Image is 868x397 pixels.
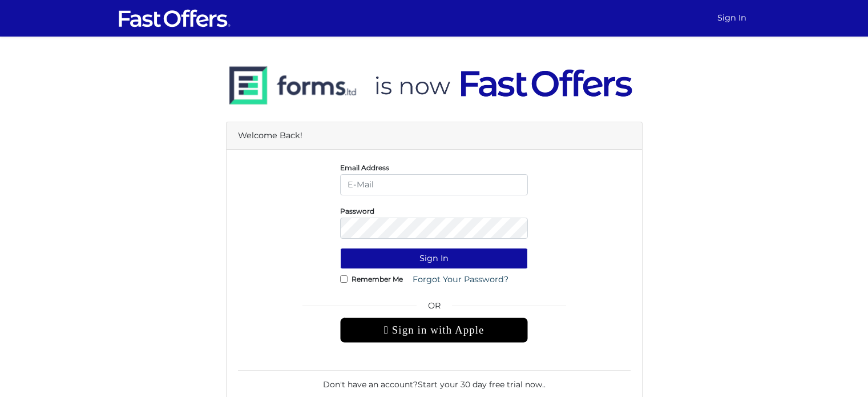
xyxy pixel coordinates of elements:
label: Email Address [340,166,389,169]
a: Start your 30 day free trial now. [418,379,544,390]
a: Sign In [713,7,751,29]
div: Welcome Back! [227,122,642,150]
label: Remember Me [352,278,403,280]
div: Sign in with Apple [340,318,528,343]
a: Forgot Your Password? [405,269,516,290]
label: Password [340,210,374,212]
input: E-Mail [340,174,528,195]
div: Don't have an account? . [238,370,631,391]
span: OR [340,299,528,318]
button: Sign In [340,248,528,269]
